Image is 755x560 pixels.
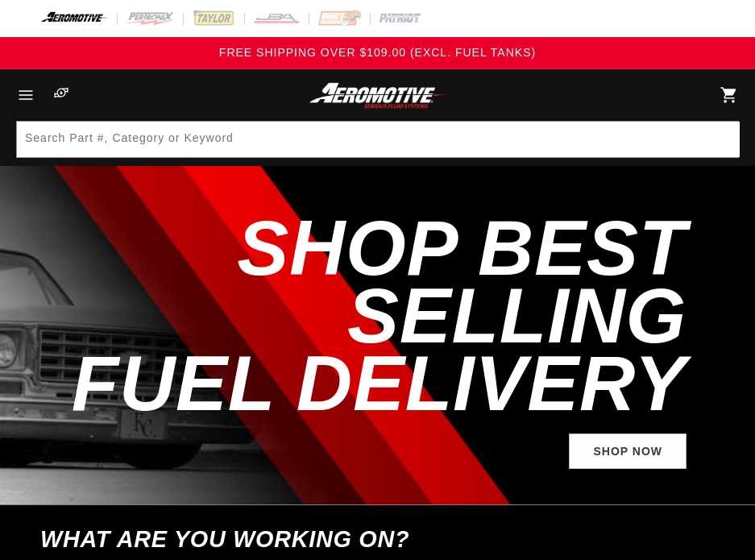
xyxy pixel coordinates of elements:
[306,82,449,109] img: Aeromotive
[569,433,687,470] a: Shop Now
[17,122,740,157] input: Search Part #, Category or Keyword
[219,46,536,59] span: FREE SHIPPING OVER $109.00 (EXCL. FUEL TANKS)
[40,214,687,417] h2: SHOP BEST SELLING FUEL DELIVERY
[703,122,738,157] button: Search Part #, Category or Keyword
[8,69,44,121] summary: Menu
